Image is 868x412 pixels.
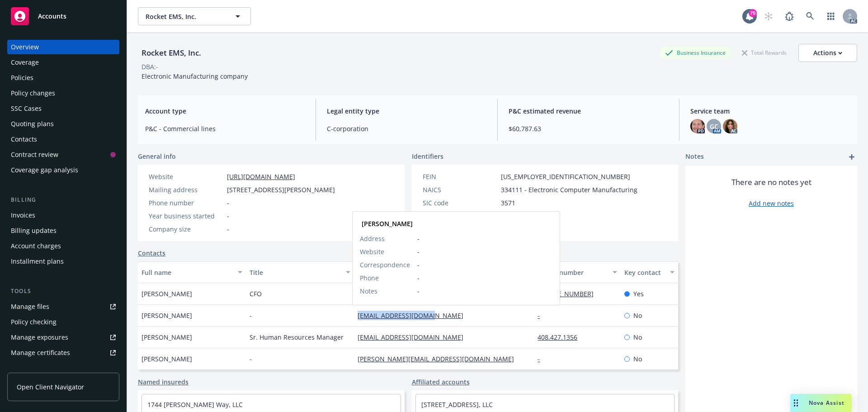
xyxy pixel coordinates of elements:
img: photo [723,119,737,133]
div: Rocket EMS, Inc. [138,47,205,59]
span: Identifiers [412,152,443,161]
span: Service team [690,106,850,116]
span: Sr. Human Resources Manager [250,332,344,342]
div: Manage exposures [11,330,68,345]
button: Phone number [534,261,620,283]
a: [EMAIL_ADDRESS][DOMAIN_NAME] [358,333,471,341]
a: 408.427.1356 [538,333,585,341]
a: Manage exposures [7,330,119,345]
span: Phone [360,273,379,283]
div: Installment plans [11,254,64,269]
a: Accounts [7,4,119,29]
a: add [846,152,857,162]
span: - [417,234,552,243]
a: Switch app [822,7,840,25]
span: [PERSON_NAME] [142,289,192,298]
div: Policy checking [11,315,57,329]
a: Contacts [138,248,165,258]
span: Accounts [38,13,66,20]
button: Key contact [621,261,678,283]
a: Search [801,7,819,25]
span: $60,787.63 [509,124,668,133]
div: Manage claims [11,361,57,375]
span: - [227,211,229,221]
span: C-corporation [327,124,486,133]
a: Manage files [7,299,119,314]
span: 3571 [501,198,515,208]
div: 79 [749,9,757,17]
div: Business Insurance [660,47,730,58]
a: Coverage gap analysis [7,163,119,177]
a: Add new notes [749,199,794,208]
a: Contacts [7,132,119,147]
div: Actions [813,44,842,62]
span: [US_EMPLOYER_IDENTIFICATION_NUMBER] [501,172,630,181]
span: [STREET_ADDRESS][PERSON_NAME] [227,185,335,194]
div: Title [250,268,340,277]
a: [PHONE_NUMBER] [538,289,601,298]
a: Manage certificates [7,346,119,360]
div: Website [149,172,223,181]
div: Company size [149,224,223,234]
a: Policy changes [7,86,119,100]
span: - [250,354,252,364]
span: Address [360,234,385,243]
div: Manage certificates [11,346,70,360]
span: 334111 - Electronic Computer Manufacturing [501,185,637,194]
span: CFO [250,289,262,298]
span: P&C - Commercial lines [145,124,305,133]
span: No [633,332,642,342]
a: - [538,355,547,363]
a: Affiliated accounts [412,377,470,387]
div: Drag to move [790,394,802,412]
a: [PERSON_NAME][EMAIL_ADDRESS][DOMAIN_NAME] [358,355,521,363]
span: [PERSON_NAME] [142,311,192,320]
span: Legal entity type [327,106,486,116]
a: Manage claims [7,361,119,375]
a: Overview [7,40,119,54]
a: Invoices [7,208,119,223]
div: Total Rewards [737,47,791,58]
button: Full name [138,261,246,283]
div: Overview [11,40,39,54]
div: Invoices [11,208,35,223]
div: SSC Cases [11,101,42,116]
span: Nova Assist [809,399,844,407]
a: Quoting plans [7,117,119,131]
div: Phone number [538,268,607,277]
div: Billing updates [11,223,57,238]
button: Title [246,261,354,283]
span: Rocket EMS, Inc. [146,12,224,21]
div: Key contact [624,268,665,277]
div: DBA: - [142,62,158,71]
span: No [633,354,642,364]
span: Website [360,247,384,256]
span: Yes [633,289,644,298]
span: Account type [145,106,305,116]
a: - [538,311,547,320]
a: Billing updates [7,223,119,238]
span: P&C estimated revenue [509,106,668,116]
span: [PERSON_NAME] [142,354,192,364]
div: Contract review [11,147,58,162]
a: 1744 [PERSON_NAME] Way, LLC [147,400,243,409]
span: There are no notes yet [731,177,811,188]
a: [URL][DOMAIN_NAME] [227,172,295,181]
span: - [227,224,229,234]
div: FEIN [423,172,497,181]
button: Nova Assist [790,394,852,412]
div: Tools [7,287,119,296]
div: Billing [7,195,119,204]
a: Coverage [7,55,119,70]
img: photo [690,119,705,133]
span: - [227,198,229,208]
a: Named insureds [138,377,189,387]
span: GC [710,122,718,131]
span: Notes [685,152,704,162]
a: [STREET_ADDRESS], LLC [421,400,493,409]
a: Installment plans [7,254,119,269]
span: [PERSON_NAME] [142,332,192,342]
div: Mailing address [149,185,223,194]
span: - [417,247,552,256]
